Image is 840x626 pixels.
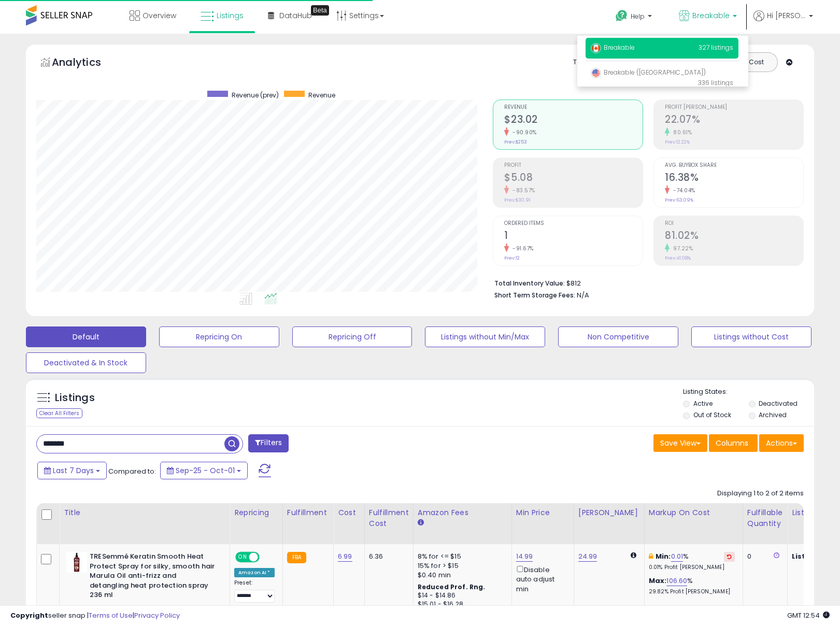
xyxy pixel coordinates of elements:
[591,43,635,52] span: Breakable
[671,551,684,562] a: 0.01
[232,91,279,99] span: Revenue (prev)
[509,129,537,136] small: -90.90%
[504,113,643,127] h2: $23.02
[504,197,531,203] small: Prev: $30.91
[666,576,687,586] a: 106.60
[234,507,278,518] div: Repricing
[504,163,643,168] span: Profit
[665,105,803,110] span: Profit [PERSON_NAME]
[369,552,405,561] div: 6.36
[89,610,133,620] a: Terms of Use
[759,399,798,408] label: Deactivated
[578,507,640,518] div: [PERSON_NAME]
[292,326,412,347] button: Repricing Off
[504,105,643,110] span: Revenue
[504,230,643,244] h2: 1
[699,43,733,52] span: 327 listings
[369,507,409,529] div: Fulfillment Cost
[665,172,803,186] h2: 16.38%
[26,326,146,347] button: Default
[759,410,787,419] label: Archived
[90,552,216,603] b: TRESemmé Keratin Smooth Heat Protect Spray for silky, smooth hair Marula Oil anti-frizz and detan...
[494,291,575,300] b: Short Term Storage Fees:
[578,551,597,562] a: 24.99
[10,611,180,621] div: seller snap | |
[338,507,360,518] div: Cost
[649,552,735,571] div: %
[591,68,706,77] span: Breakable ([GEOGRAPHIC_DATA])
[338,551,352,562] a: 6.99
[693,410,731,419] label: Out of Stock
[747,507,783,529] div: Fulfillable Quantity
[665,221,803,226] span: ROI
[670,187,695,194] small: -74.04%
[159,326,279,347] button: Repricing On
[64,507,225,518] div: Title
[656,551,671,561] b: Min:
[504,139,527,145] small: Prev: $253
[607,2,662,34] a: Help
[516,564,566,594] div: Disable auto adjust min
[311,5,329,16] div: Tooltip anchor
[10,610,48,620] strong: Copyright
[747,552,779,561] div: 0
[52,55,121,72] h5: Analytics
[698,78,733,87] span: 336 listings
[160,462,248,479] button: Sep-25 - Oct-01
[504,172,643,186] h2: $5.08
[691,326,811,347] button: Listings without Cost
[716,438,748,448] span: Columns
[509,187,535,194] small: -83.57%
[670,129,692,136] small: 80.61%
[653,434,707,452] button: Save View
[287,507,329,518] div: Fulfillment
[649,553,653,560] i: This overrides the store level min markup for this listing
[670,245,693,252] small: 97.22%
[615,9,628,22] i: Get Help
[287,552,306,563] small: FBA
[693,399,713,408] label: Active
[418,552,504,561] div: 8% for <= $15
[236,553,249,562] span: ON
[577,290,589,300] span: N/A
[504,255,520,261] small: Prev: 12
[649,564,735,571] p: 0.01% Profit [PERSON_NAME]
[134,610,180,620] a: Privacy Policy
[649,576,667,586] b: Max:
[792,551,839,561] b: Listed Price:
[665,197,693,203] small: Prev: 63.09%
[787,610,830,620] span: 2025-10-10 12:54 GMT
[258,553,275,562] span: OFF
[516,507,570,518] div: Min Price
[753,10,813,34] a: Hi [PERSON_NAME]
[176,465,235,476] span: Sep-25 - Oct-01
[767,10,806,21] span: Hi [PERSON_NAME]
[418,507,507,518] div: Amazon Fees
[665,255,691,261] small: Prev: 41.08%
[573,58,614,67] div: Totals For
[683,387,814,397] p: Listing States:
[66,552,87,573] img: 41BK9GVvFdL._SL40_.jpg
[516,551,533,562] a: 14.99
[279,10,312,21] span: DataHub
[649,588,735,595] p: 29.82% Profit [PERSON_NAME]
[143,10,176,21] span: Overview
[248,434,289,452] button: Filters
[494,276,796,289] li: $812
[591,43,601,53] img: canada.png
[494,279,565,288] b: Total Inventory Value:
[649,507,738,518] div: Markup on Cost
[418,561,504,571] div: 15% for > $15
[665,230,803,244] h2: 81.02%
[759,434,804,452] button: Actions
[709,434,758,452] button: Columns
[234,568,275,577] div: Amazon AI *
[717,489,804,499] div: Displaying 1 to 2 of 2 items
[418,591,504,600] div: $14 - $14.86
[727,554,732,559] i: Revert to store-level Min Markup
[509,245,534,252] small: -91.67%
[644,503,743,544] th: The percentage added to the cost of goods (COGS) that forms the calculator for Min & Max prices.
[418,518,424,528] small: Amazon Fees.
[665,163,803,168] span: Avg. Buybox Share
[418,582,486,591] b: Reduced Prof. Rng.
